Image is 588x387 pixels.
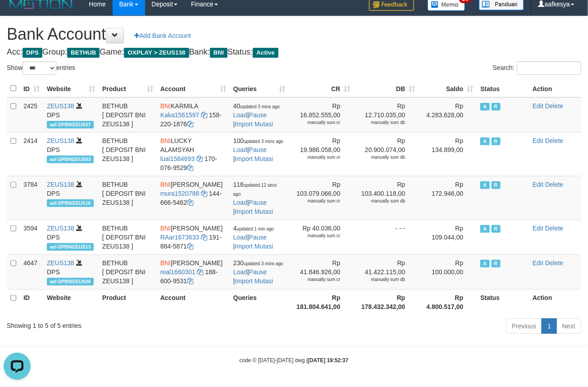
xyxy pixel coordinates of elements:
[233,234,247,241] a: Load
[235,155,273,162] a: Import Mutasi
[233,181,277,197] span: 116
[233,111,247,119] a: Load
[128,28,196,43] a: Add Bank Account
[160,181,171,188] span: BNI
[233,225,274,232] span: 4
[20,97,43,133] td: 2425
[47,181,74,188] a: ZEUS138
[99,220,157,254] td: BETHUB [ DEPOSIT BNI ZEUS138 ]
[187,164,193,171] a: Copy 1700769529 to clipboard
[43,289,99,315] th: Website
[480,225,489,233] span: Active
[289,97,354,133] td: Rp 16.852.555,00
[233,259,283,285] span: | |
[160,111,199,119] a: Kaka1561597
[20,80,43,97] th: ID: activate to sort column ascending
[43,80,99,97] th: Website: activate to sort column ascending
[210,48,228,58] span: BNI
[201,234,207,241] a: Copy RAar1673633 to clipboard
[506,318,542,334] a: Previous
[354,254,419,289] td: Rp 41.422.115,00
[160,268,196,276] a: real1660301
[249,111,267,119] a: Pause
[358,120,406,126] div: manually sum db
[533,137,543,144] a: Edit
[492,225,501,233] span: Running
[99,176,157,220] td: BETHUB [ DEPOSIT BNI ZEUS138 ]
[47,102,74,110] a: ZEUS138
[517,61,581,75] input: Search:
[157,220,230,254] td: [PERSON_NAME] 191-884-5871
[43,176,99,220] td: DPS
[249,146,267,153] a: Pause
[293,233,341,239] div: manually sum cr
[240,104,280,109] span: updated 3 mins ago
[20,220,43,254] td: 3594
[542,318,557,334] a: 1
[308,357,348,364] strong: [DATE] 19:52:37
[157,132,230,176] td: LUCKY ALAMSYAH 170-076-9529
[157,80,230,97] th: Account: activate to sort column ascending
[354,132,419,176] td: Rp 20.900.074,00
[289,80,354,97] th: CR: activate to sort column ascending
[99,80,157,97] th: Product: activate to sort column ascending
[160,190,199,197] a: mura1520788
[492,138,501,145] span: Running
[197,268,204,276] a: Copy real1660301 to clipboard
[492,181,501,189] span: Running
[480,181,489,189] span: Active
[289,176,354,220] td: Rp 103.079.066,00
[419,254,477,289] td: Rp 100.000,00
[545,137,563,144] a: Delete
[160,102,171,110] span: BNI
[99,132,157,176] td: BETHUB [ DEPOSIT BNI ZEUS138 ]
[99,289,157,315] th: Product
[7,61,75,75] label: Show entries
[249,199,267,206] a: Pause
[533,102,543,110] a: Edit
[230,289,289,315] th: Queries
[545,259,563,267] a: Delete
[249,234,267,241] a: Pause
[233,137,283,162] span: | |
[4,4,31,31] button: Open LiveChat chat widget
[354,176,419,220] td: Rp 103.400.118,00
[556,318,581,334] a: Next
[289,220,354,254] td: Rp 40.036,00
[157,289,230,315] th: Account
[187,243,193,250] a: Copy 1918845871 to clipboard
[293,276,341,283] div: manually sum cr
[43,220,99,254] td: DPS
[43,97,99,133] td: DPS
[23,48,42,58] span: DPS
[201,190,207,197] a: Copy mura1520788 to clipboard
[533,259,543,267] a: Edit
[249,268,267,276] a: Pause
[480,260,489,267] span: Active
[47,278,94,286] span: aaf-DPBNIZEUS06
[493,61,581,75] label: Search:
[492,103,501,111] span: Running
[533,181,543,188] a: Edit
[354,80,419,97] th: DB: activate to sort column ascending
[67,48,100,58] span: BETHUB
[358,154,406,161] div: manually sum db
[47,259,74,267] a: ZEUS138
[99,254,157,289] td: BETHUB [ DEPOSIT BNI ZEUS138 ]
[160,259,171,267] span: BNI
[20,289,43,315] th: ID
[233,268,247,276] a: Load
[160,155,195,162] a: lual1584693
[419,289,477,315] th: Rp 4.800.517,00
[47,199,94,207] span: aaf-DPBNIZEUS16
[235,208,273,215] a: Import Mutasi
[492,260,501,267] span: Running
[233,225,274,250] span: | |
[233,102,280,110] span: 40
[480,103,489,111] span: Active
[233,146,247,153] a: Load
[99,97,157,133] td: BETHUB [ DEPOSIT BNI ZEUS138 ]
[43,254,99,289] td: DPS
[157,97,230,133] td: KARMILA 158-220-1876
[419,176,477,220] td: Rp 172.946,00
